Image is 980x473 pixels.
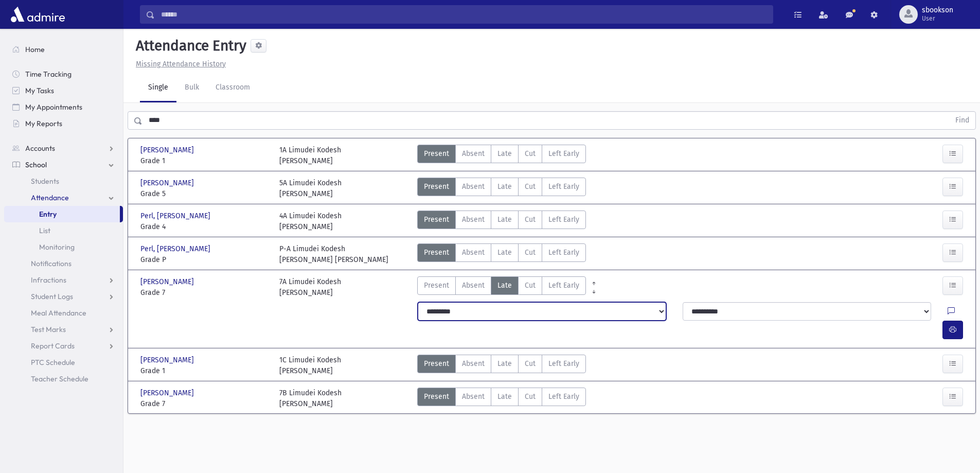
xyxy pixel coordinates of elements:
[424,391,449,402] span: Present
[31,358,75,367] span: PTC Schedule
[462,148,485,159] span: Absent
[140,243,212,254] span: Perl, [PERSON_NAME]
[140,254,269,265] span: Grade P
[4,99,123,115] a: My Appointments
[25,86,54,95] span: My Tasks
[279,355,341,376] div: 1C Limudei Kodesh [PERSON_NAME]
[424,280,449,291] span: Present
[424,214,449,225] span: Present
[4,173,123,189] a: Students
[4,239,123,255] a: Monitoring
[4,222,123,239] a: List
[140,287,269,298] span: Grade 7
[462,247,485,258] span: Absent
[31,275,66,285] span: Infractions
[4,288,123,305] a: Student Logs
[548,247,579,258] span: Left Early
[140,365,269,376] span: Grade 1
[417,276,586,298] div: AttTypes
[949,112,975,129] button: Find
[424,181,449,192] span: Present
[4,371,123,387] a: Teacher Schedule
[4,115,123,132] a: My Reports
[39,242,75,252] span: Monitoring
[525,214,536,225] span: Cut
[4,305,123,321] a: Meal Attendance
[279,145,341,166] div: 1A Limudei Kodesh [PERSON_NAME]
[31,374,88,383] span: Teacher Schedule
[279,178,342,199] div: 5A Limudei Kodesh [PERSON_NAME]
[279,243,388,265] div: P-A Limudei Kodesh [PERSON_NAME] [PERSON_NAME]
[548,148,579,159] span: Left Early
[417,145,586,166] div: AttTypes
[525,247,536,258] span: Cut
[525,391,536,402] span: Cut
[140,211,212,221] span: Perl, [PERSON_NAME]
[462,358,485,369] span: Absent
[31,193,69,202] span: Attendance
[525,148,536,159] span: Cut
[25,119,62,128] span: My Reports
[4,41,123,58] a: Home
[140,74,176,102] a: Single
[417,388,586,409] div: AttTypes
[462,280,485,291] span: Absent
[548,181,579,192] span: Left Early
[140,145,196,155] span: [PERSON_NAME]
[417,178,586,199] div: AttTypes
[31,177,59,186] span: Students
[497,280,512,291] span: Late
[424,247,449,258] span: Present
[279,388,342,409] div: 7B Limudei Kodesh [PERSON_NAME]
[31,325,66,334] span: Test Marks
[140,178,196,188] span: [PERSON_NAME]
[4,140,123,156] a: Accounts
[497,358,512,369] span: Late
[548,358,579,369] span: Left Early
[39,226,50,235] span: List
[132,60,226,68] a: Missing Attendance History
[4,255,123,272] a: Notifications
[140,276,196,287] span: [PERSON_NAME]
[4,82,123,99] a: My Tasks
[140,398,269,409] span: Grade 7
[4,206,120,222] a: Entry
[497,391,512,402] span: Late
[25,160,47,169] span: School
[462,181,485,192] span: Absent
[497,247,512,258] span: Late
[497,181,512,192] span: Late
[136,60,226,68] u: Missing Attendance History
[4,66,123,82] a: Time Tracking
[31,341,75,351] span: Report Cards
[39,209,57,219] span: Entry
[140,155,269,166] span: Grade 1
[462,391,485,402] span: Absent
[4,321,123,338] a: Test Marks
[279,276,341,298] div: 7A Limudei Kodesh [PERSON_NAME]
[176,74,207,102] a: Bulk
[25,102,82,112] span: My Appointments
[140,221,269,232] span: Grade 4
[4,156,123,173] a: School
[31,308,86,318] span: Meal Attendance
[25,69,72,79] span: Time Tracking
[8,4,67,25] img: AdmirePro
[4,338,123,354] a: Report Cards
[417,355,586,376] div: AttTypes
[417,211,586,232] div: AttTypes
[25,45,45,54] span: Home
[525,358,536,369] span: Cut
[4,272,123,288] a: Infractions
[525,181,536,192] span: Cut
[207,74,258,102] a: Classroom
[497,214,512,225] span: Late
[922,14,953,23] span: User
[424,358,449,369] span: Present
[497,148,512,159] span: Late
[155,5,773,24] input: Search
[140,355,196,365] span: [PERSON_NAME]
[548,391,579,402] span: Left Early
[548,280,579,291] span: Left Early
[132,37,246,55] h5: Attendance Entry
